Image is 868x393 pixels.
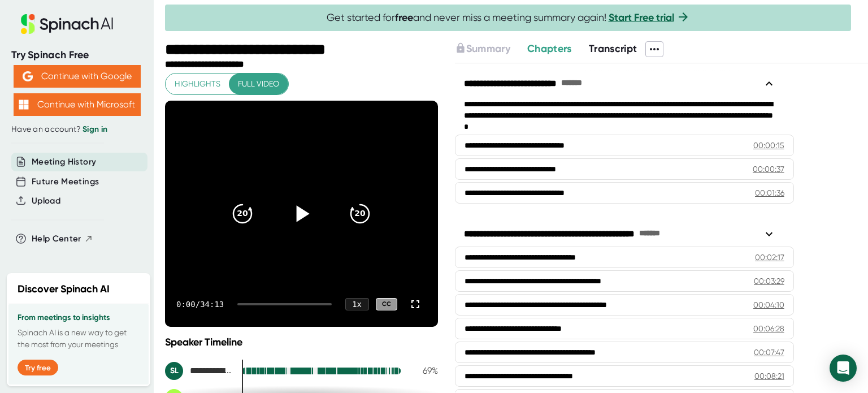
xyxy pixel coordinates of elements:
div: 00:02:17 [755,252,784,263]
div: 0:00 / 34:13 [176,300,224,309]
img: Aehbyd4JwY73AAAAAElFTkSuQmCC [23,71,33,81]
div: Open Intercom Messenger [830,355,857,382]
div: 1 x [345,298,369,310]
a: Sign in [83,124,107,134]
div: 00:07:47 [754,347,784,358]
div: Samuel Landaverde [165,362,233,380]
span: Full video [238,77,279,91]
button: Future Meetings [32,175,99,188]
div: Try Spinach Free [11,49,142,62]
button: Help Center [32,232,93,245]
button: Meeting History [32,156,96,169]
h2: Discover Spinach AI [18,282,110,297]
button: Try free [18,360,58,375]
div: 00:03:29 [754,275,784,287]
a: Start Free trial [609,11,674,24]
button: Summary [455,41,510,57]
button: Continue with Google [14,65,141,88]
div: 00:01:36 [755,187,784,198]
div: 00:00:37 [753,163,784,175]
span: Get started for and never miss a meeting summary again! [327,11,690,24]
button: Full video [229,74,288,94]
span: Summary [466,42,510,55]
span: Help Center [32,232,81,245]
b: free [395,11,413,24]
div: Have an account? [11,124,142,135]
button: Chapters [527,41,572,57]
button: Upload [32,195,60,208]
h3: From meetings to insights [18,313,140,322]
button: Transcript [589,41,637,57]
div: SL [165,362,183,380]
span: Chapters [527,42,572,55]
div: Upgrade to access [455,41,527,57]
span: Highlights [175,77,220,91]
div: 00:00:15 [753,140,784,151]
span: Transcript [589,42,637,55]
p: Spinach AI is a new way to get the most from your meetings [18,327,140,351]
button: Highlights [166,74,229,94]
div: CC [376,298,397,311]
div: 00:04:10 [753,299,784,310]
div: 00:06:28 [753,323,784,334]
div: 69 % [410,365,438,376]
div: 00:08:21 [754,370,784,382]
button: Continue with Microsoft [14,93,141,116]
div: Speaker Timeline [165,336,438,348]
